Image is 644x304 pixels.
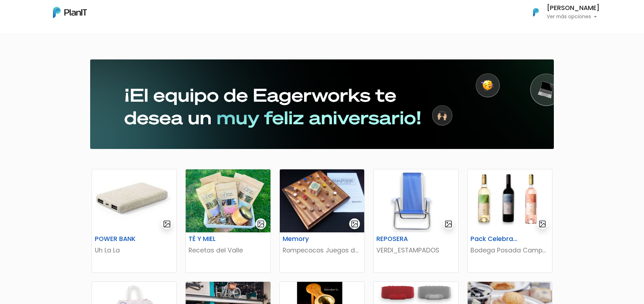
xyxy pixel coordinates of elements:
a: gallery-light POWER BANK Uh La La [92,169,177,273]
img: gallery-light [163,220,171,228]
p: Uh La La [95,246,174,255]
img: thumb_Captura_de_pantalla_2024-09-05_150832.png [374,169,458,232]
img: thumb_2000___2000-Photoroom_-_2024-09-23T164353.701.jpg [468,169,552,232]
p: Ver más opciones [547,14,600,19]
img: PlanIt Logo [528,4,544,20]
p: Bodega Posada Campotinto [470,246,549,255]
h6: [PERSON_NAME] [547,5,600,11]
img: PlanIt Logo [53,7,87,18]
a: gallery-light Pack Celebración Bodega Posada Campotinto [467,169,552,273]
a: gallery-light Memory Rompecocos Juegos de Ingenio [279,169,365,273]
img: gallery-light [351,220,359,228]
p: VERDI_ESTAMPADOS [376,246,455,255]
h6: REPOSERA [372,235,430,243]
img: gallery-light [257,220,265,228]
a: gallery-light REPOSERA VERDI_ESTAMPADOS [373,169,458,273]
h6: Pack Celebración [466,235,525,243]
img: gallery-light [538,220,547,228]
button: PlanIt Logo [PERSON_NAME] Ver más opciones [524,3,600,21]
img: thumb_PHOTO-2024-04-09-14-21-58.jpg [186,169,270,232]
p: Rompecocos Juegos de Ingenio [283,246,361,255]
a: gallery-light TÈ Y MIEL Recetas del Valle [185,169,270,273]
img: thumb_Memory.PNG [280,169,364,232]
img: thumb_WhatsApp_Image_2025-06-21_at_11.38.19.jpeg [92,169,176,232]
img: gallery-light [444,220,453,228]
h6: Memory [278,235,337,243]
h6: POWER BANK [91,235,149,243]
h6: TÈ Y MIEL [184,235,243,243]
p: Recetas del Valle [189,246,267,255]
